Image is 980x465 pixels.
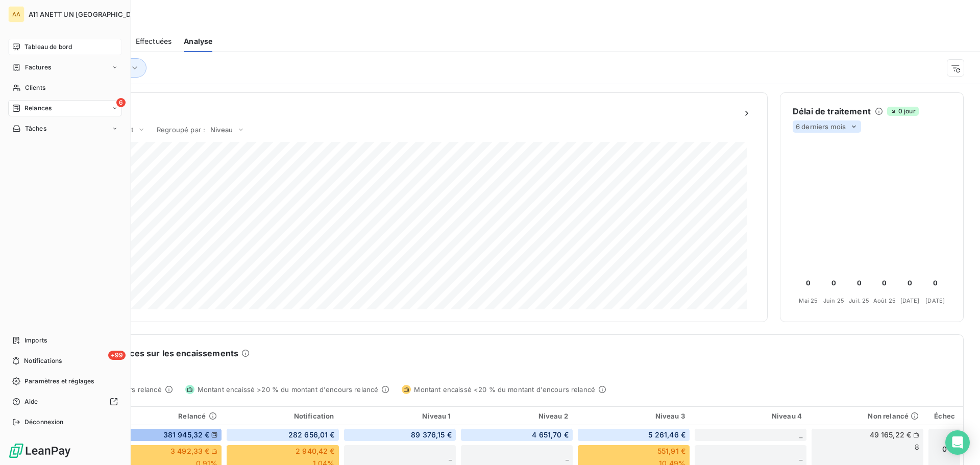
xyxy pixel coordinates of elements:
tspan: Mai 25 [799,297,818,304]
div: AA [8,6,24,22]
span: Imports [24,336,47,345]
span: Factures [25,63,51,72]
div: Relancé [113,412,217,420]
span: Niveau 1 [422,412,451,420]
span: Déconnexion [24,418,64,427]
span: Aide [24,397,38,406]
span: Analyse [184,36,212,46]
span: Niveau 3 [655,412,685,420]
span: 5 261,46 € [648,430,685,440]
span: 0 jour [887,107,919,116]
span: 4 651,70 € [532,430,569,440]
span: 3 492,33 € [170,446,210,456]
span: Effectuées [136,36,172,46]
span: Tâches [25,124,46,133]
tspan: Août 25 [873,297,896,304]
h6: Impact des relances sur les encaissements [62,347,238,359]
div: Non relancé [815,412,919,420]
span: Notification [294,412,334,420]
span: Niveau 4 [772,412,802,420]
h6: Délai de traitement [793,105,871,117]
span: Niveau 2 [538,412,568,420]
span: A11 ANETT UN [GEOGRAPHIC_DATA] [29,10,146,18]
div: Échec [932,412,957,420]
span: 49 165,22 € [870,430,912,440]
span: Montant encaissé <20 % du montant d'encours relancé [414,385,595,394]
span: Relances [24,104,52,113]
span: Notifications [24,356,62,365]
div: Open Intercom Messenger [945,430,970,455]
span: 2 940,42 € [296,446,335,456]
tspan: [DATE] [925,297,945,304]
tspan: Juil. 25 [849,297,869,304]
span: 8 [915,442,919,452]
span: _ [799,430,802,439]
span: _ [566,453,569,461]
span: Paramètres et réglages [24,377,94,386]
tspan: [DATE] [900,297,920,304]
span: 6 derniers mois [796,123,846,131]
span: Niveau [210,126,233,134]
span: 551,91 € [657,446,685,456]
span: 282 656,01 € [288,430,335,440]
a: Aide [8,394,122,410]
span: 89 376,15 € [411,430,452,440]
span: 6 [116,98,126,107]
span: +99 [108,351,126,360]
img: Logo LeanPay [8,443,71,459]
span: Clients [25,83,45,92]
span: Regroupé par : [157,126,205,134]
span: Montant encaissé >20 % du montant d'encours relancé [198,385,379,394]
span: 381 945,32 € [163,430,210,440]
tspan: Juin 25 [823,297,844,304]
span: _ [799,453,802,461]
span: _ [449,453,452,461]
span: Tableau de bord [24,42,72,52]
